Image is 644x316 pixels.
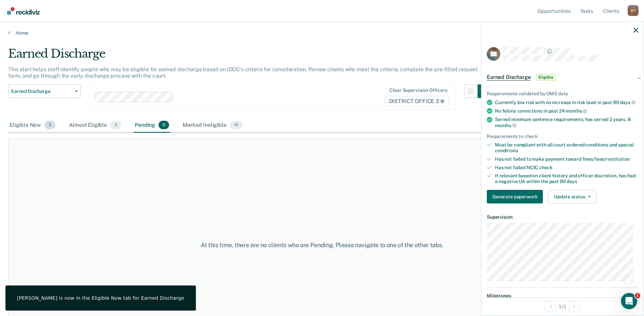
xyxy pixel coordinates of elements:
div: Earned DischargeEligible [481,66,644,88]
div: Marked Ineligible [181,118,243,133]
button: Generate paperwork [487,190,543,203]
div: Served minimum sentence requirements: has served 2 years, 8 [495,117,638,128]
span: 3 [110,121,121,130]
div: [PERSON_NAME] is now in the Eligible Now tab for Earned Discharge [17,295,184,301]
iframe: Intercom live chat [621,293,637,309]
div: At this time, there are no clients who are Pending. Please navigate to one of the other tabs. [165,241,479,249]
button: Previous Opportunity [545,301,556,312]
span: 16 [230,121,242,130]
div: B F [628,5,639,16]
span: days [620,100,635,105]
div: Currently low risk with no increase in risk level in past 90 [495,99,638,105]
span: DISTRICT OFFICE 3 [385,96,449,107]
img: Recidiviz [7,7,40,15]
span: conditions [495,148,518,153]
div: Must be compliant with all court-ordered conditions and special [495,142,638,154]
span: Eligible [536,74,555,81]
a: Home [8,30,636,36]
button: Update status [548,190,596,203]
div: Earned Discharge [8,47,491,66]
button: Next Opportunity [569,301,580,312]
span: 3 [44,121,55,130]
span: months [495,123,516,128]
p: This alert helps staff identify people who may be eligible for earned discharge based on IDOC’s c... [8,66,478,79]
div: Requirements to check [487,134,638,139]
span: days [567,179,577,184]
dt: Milestones [487,293,638,299]
div: Almost Eligible [68,118,123,133]
div: Requirements validated by OMS data [487,91,638,97]
span: fines/fees/restitution [582,156,630,162]
span: 0 [159,121,169,130]
div: Has not failed to make payment toward [495,156,638,162]
div: If relevant based on client history and officer discretion, has had a negative UA within the past 90 [495,173,638,184]
button: Profile dropdown button [628,5,639,16]
a: Navigate to form link [487,190,546,203]
span: Earned Discharge [11,88,72,94]
div: Eligible Now [8,118,57,133]
span: check [539,165,552,170]
div: Pending [133,118,170,133]
div: 1 / 1 [481,297,644,315]
dt: Supervision [487,214,638,220]
div: Clear supervision officers [389,87,447,93]
span: Earned Discharge [487,74,531,81]
div: Has not failed NCIC [495,165,638,171]
div: No felony convictions in past 24 [495,108,638,114]
span: 1 [635,293,640,298]
span: months [566,108,587,114]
